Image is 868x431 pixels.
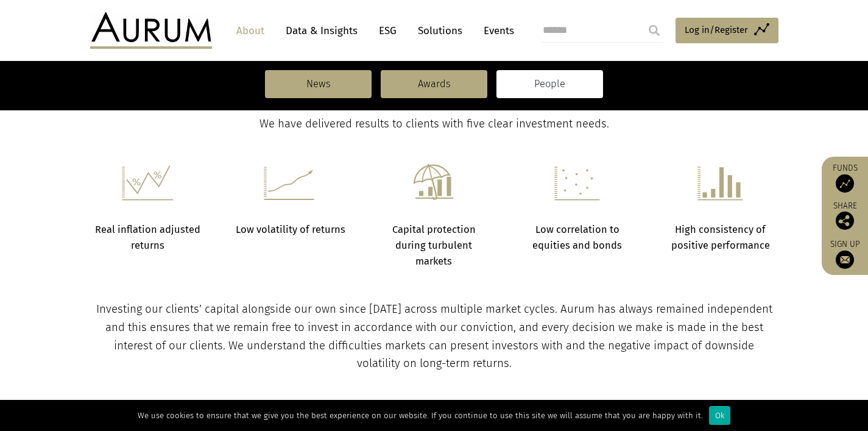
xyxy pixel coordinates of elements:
img: Share this post [836,212,854,230]
img: Sign up to our newsletter [836,251,854,269]
span: We have delivered results to clients with five clear investment needs. [259,117,609,130]
strong: Real inflation adjusted returns [95,224,200,251]
span: Investing our clients’ capital alongside our own since [DATE] across multiple market cycles. Auru... [96,302,772,371]
a: Solutions [412,20,468,42]
div: Ok [709,406,730,425]
a: Data & Insights [280,20,364,42]
strong: Capital protection during turbulent markets [392,224,476,268]
a: Events [478,20,514,42]
a: About [230,20,270,42]
input: Submit [642,18,666,43]
a: Sign up [828,239,862,269]
a: Awards [381,70,487,98]
img: Aurum [90,12,212,49]
strong: Low volatility of returns [236,224,345,235]
img: Access Funds [836,174,854,193]
a: Log in/Register [676,18,778,43]
strong: Low correlation to equities and bonds [532,224,622,251]
a: Funds [828,163,862,193]
a: ESG [373,20,403,42]
span: Log in/Register [685,23,748,37]
a: News [265,70,372,98]
strong: High consistency of positive performance [671,224,770,251]
div: Share [828,202,862,230]
a: People [496,70,603,98]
